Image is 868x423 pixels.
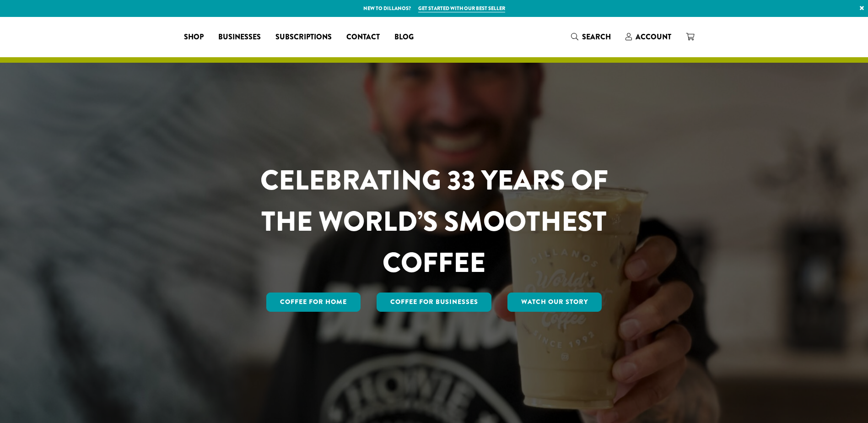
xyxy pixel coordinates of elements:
a: Get started with our best seller [418,5,505,12]
a: Coffee for Home [266,293,361,312]
span: Account [636,32,671,42]
a: Coffee For Businesses [377,293,492,312]
h1: CELEBRATING 33 YEARS OF THE WORLD’S SMOOTHEST COFFEE [233,160,635,283]
span: Search [582,32,611,42]
span: Shop [184,32,204,43]
span: Contact [346,32,380,43]
a: Watch Our Story [507,293,602,312]
a: Search [564,29,618,44]
span: Blog [394,32,414,43]
span: Subscriptions [275,32,332,43]
a: Shop [177,30,211,44]
span: Businesses [218,32,261,43]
